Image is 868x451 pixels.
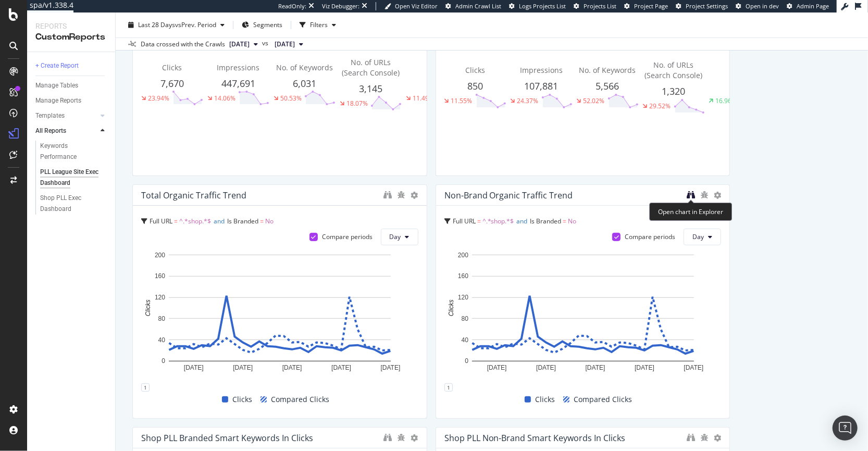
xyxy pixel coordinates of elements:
div: Open chart in Explorer [649,203,732,221]
span: Day [390,232,401,241]
span: 3,145 [359,82,382,95]
span: = [563,217,567,226]
button: Last 28 DaysvsPrev. Period [124,17,229,33]
button: Segments [238,17,287,33]
text: 160 [155,273,165,280]
div: bug [700,191,709,198]
button: [DATE] [270,38,307,51]
div: 18.07% [346,99,368,108]
span: No [568,217,577,226]
span: and [517,217,528,226]
span: = [174,217,178,226]
div: Viz Debugger: [322,2,359,10]
span: No. of URLs (Search Console) [342,57,400,78]
span: Admin Crawl List [455,2,501,10]
span: 447,691 [221,77,255,90]
a: PLL League Site Exec Dashboard [40,167,108,189]
a: Project Settings [676,2,728,10]
span: 850 [467,80,483,92]
a: Admin Crawl List [445,2,501,10]
a: All Reports [35,126,97,136]
text: 80 [158,315,166,322]
span: 2025 Oct. 3rd [229,40,250,49]
a: + Create Report [35,60,108,71]
text: 120 [155,294,165,301]
div: 1 [444,383,453,392]
span: Admin Page [797,2,829,10]
a: Shop PLL Exec Dashboard [40,193,108,215]
span: Logs Projects List [519,2,566,10]
button: Day [381,229,418,245]
text: [DATE] [233,365,253,372]
a: Logs Projects List [509,2,566,10]
button: Filters [295,17,340,33]
text: 200 [458,252,468,259]
text: 200 [155,252,165,259]
div: Compare periods [625,232,675,241]
text: Clicks [144,300,152,317]
div: 11.55% [451,96,473,105]
span: Project Settings [686,2,728,10]
svg: A chart. [141,249,418,383]
div: Filters [310,20,328,29]
a: Templates [35,110,97,121]
a: Project Page [624,2,668,10]
span: vs [262,39,270,48]
text: 0 [162,358,165,365]
div: 23.94% [148,94,169,103]
span: Open in dev [746,2,779,10]
svg: A chart. [444,249,722,383]
text: [DATE] [184,365,204,372]
span: Clicks [232,393,252,406]
span: Clicks [465,65,485,75]
div: All Reports [35,126,66,136]
div: Shop PLL Branded Smart Keywords in Clicks [141,433,313,443]
text: 40 [158,336,166,344]
div: PLL League Site Exec Dashboard [40,167,101,189]
text: Clicks [448,300,455,317]
a: Projects List [574,2,616,10]
div: CustomReports [35,31,107,43]
div: Data crossed with the Crawls [141,40,225,49]
span: Last 28 Days [138,20,175,29]
text: [DATE] [487,365,506,372]
div: Keywords Performance [40,141,98,162]
div: Shop PLL Exec Dashboard [40,193,100,215]
span: ^.*shop.*$ [482,217,514,226]
text: [DATE] [585,365,605,372]
span: Is Branded [227,217,258,226]
span: Segments [253,20,282,29]
span: Open Viz Editor [395,2,438,10]
div: 50.53% [280,94,302,103]
text: [DATE] [331,365,351,372]
span: 6,031 [293,77,316,90]
text: 80 [461,315,468,322]
span: Impressions [217,62,260,72]
span: 107,881 [525,80,559,92]
span: 2025 Sep. 5th [275,40,295,49]
span: Project Page [634,2,668,10]
span: Full URL [453,217,476,226]
a: Open in dev [736,2,779,10]
text: [DATE] [635,365,654,372]
div: binoculars [384,191,392,199]
span: Clicks [535,393,555,406]
span: Day [692,232,704,241]
span: ^.*shop.*$ [179,217,211,226]
span: Compared Clicks [271,393,329,406]
div: 16.96% [716,96,737,105]
div: 14.06% [214,94,235,103]
div: binoculars [687,191,695,199]
text: [DATE] [282,365,302,372]
div: Templates [35,110,65,121]
span: No. of Keywords [276,62,333,72]
div: Reports [35,21,107,31]
div: Non-Brand Organic Traffic TrendFull URL = ^.*shop.*$andIs Branded = NoCompare periodsDayA chart.1... [436,184,730,419]
span: No. of Keywords [579,65,636,75]
div: binoculars [384,433,392,442]
text: 0 [465,358,468,365]
div: + Create Report [35,60,79,71]
div: Open Intercom Messenger [833,416,858,441]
